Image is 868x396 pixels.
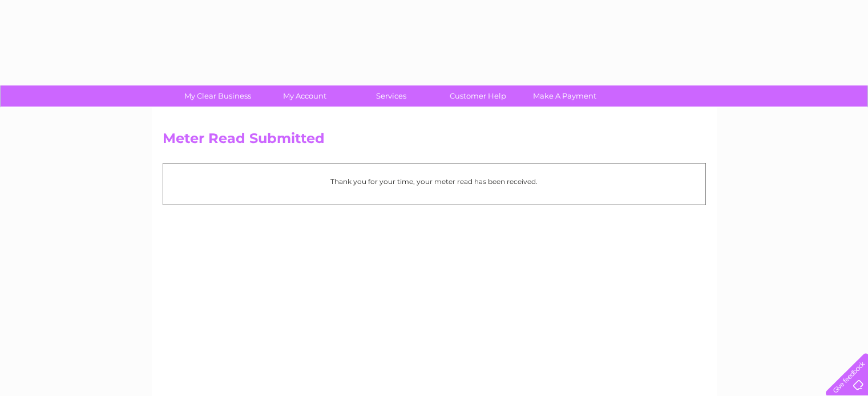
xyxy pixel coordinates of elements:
[257,85,352,107] a: My Account
[344,85,438,107] a: Services
[163,130,706,152] h2: Meter Read Submitted
[518,85,612,107] a: Make A Payment
[169,176,700,187] p: Thank you for your time, your meter read has been received.
[431,85,525,107] a: Customer Help
[171,85,265,107] a: My Clear Business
